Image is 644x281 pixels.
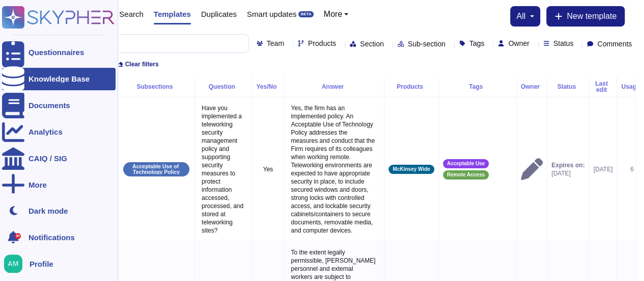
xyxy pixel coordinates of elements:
a: Analytics [2,121,116,143]
span: Owner [508,40,529,47]
span: Comments [597,40,632,47]
div: Yes/No [256,84,279,90]
div: [DATE] [593,165,612,173]
span: Search [119,10,144,18]
span: More [324,10,342,18]
div: More [29,181,47,189]
span: [DATE] [551,169,584,177]
span: Duplicates [201,10,237,18]
span: Remote Access [447,172,485,177]
button: all [516,12,534,20]
div: Answer [288,84,380,90]
p: Acceptable Use of Technology Policy [127,164,186,174]
span: Tags [469,40,485,47]
span: Sub-section [408,40,445,47]
div: BETA [298,11,313,17]
div: Usage [621,84,642,90]
div: Tags [443,84,512,90]
span: Profile [30,260,53,268]
span: all [516,12,525,20]
div: Last edit [593,81,612,93]
button: New template [546,6,625,27]
p: Yes [256,165,279,173]
button: More [324,10,349,18]
span: Team [267,40,284,47]
span: Products [308,40,336,47]
div: Questionnaires [29,48,84,56]
div: Knowledge Base [29,75,90,83]
div: 9+ [15,233,21,239]
span: Smart updates [247,10,297,18]
span: Notifications [29,234,75,241]
span: Templates [154,10,191,18]
span: New template [567,12,617,20]
a: CAIQ / SIG [2,147,116,170]
span: McKinsey Wide [393,167,430,172]
p: Yes, the firm has an implemented policy. An Acceptable Use of Technology Policy addresses the mea... [288,101,380,237]
div: 6 [621,165,642,173]
button: user [2,252,30,275]
div: Question [199,84,247,90]
a: Knowledge Base [2,68,116,90]
span: Section [360,40,384,47]
span: Expires on: [551,161,584,169]
div: Status [551,84,584,90]
a: Questionnaires [2,41,116,64]
div: CAIQ / SIG [29,155,67,162]
span: Status [553,40,574,47]
span: Clear filters [125,61,159,67]
img: user [4,254,22,273]
div: Analytics [29,128,63,136]
a: Documents [2,94,116,117]
span: Acceptable Use [447,161,485,166]
input: Search by keywords [40,35,248,53]
div: Owner [521,84,543,90]
div: Products [388,84,434,90]
p: Have you implemented a teleworking security management policy and supporting security measures to... [199,101,247,237]
div: Dark mode [29,207,68,215]
div: Subsections [122,84,190,90]
div: Documents [29,101,70,109]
